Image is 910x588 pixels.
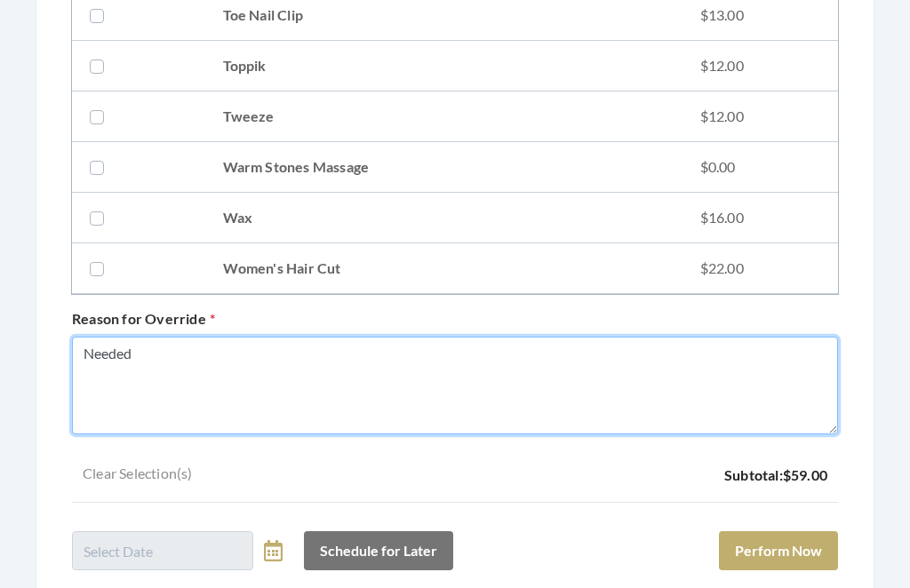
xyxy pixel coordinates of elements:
[682,41,838,91] td: $12.00
[205,142,682,193] td: Warm Stones Massage
[205,41,682,91] td: Toppik
[205,193,682,243] td: Wax
[72,531,253,570] input: Select Date
[304,531,453,570] button: Schedule for Later
[682,142,838,193] td: $0.00
[719,531,838,570] button: Perform Now
[724,463,827,488] p: Subtotal:
[682,91,838,142] td: $12.00
[783,466,827,483] span: $59.00
[682,243,838,294] td: $22.00
[72,463,204,488] a: Clear Selection(s)
[205,243,682,294] td: Women's Hair Cut
[205,91,682,142] td: Tweeze
[264,531,283,570] a: toggle
[682,193,838,243] td: $16.00
[72,308,215,330] label: Reason for Override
